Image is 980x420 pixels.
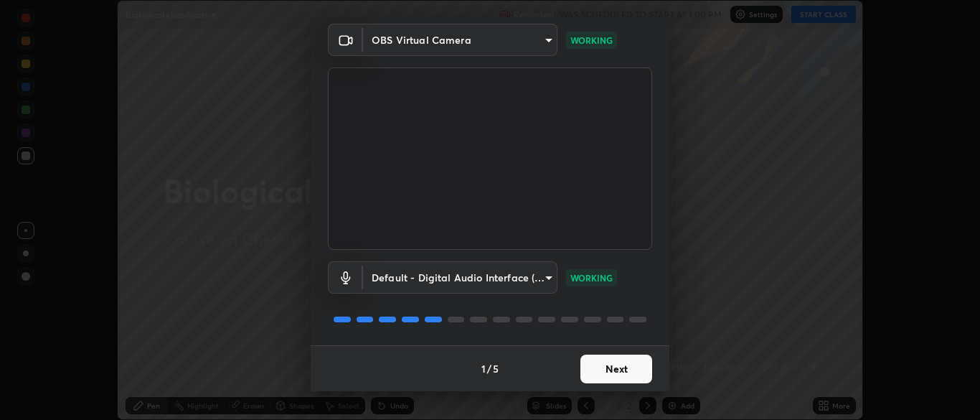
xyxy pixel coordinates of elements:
[580,355,652,383] button: Next
[487,361,491,376] h4: /
[481,361,486,376] h4: 1
[570,34,613,47] p: WORKING
[363,261,557,294] div: OBS Virtual Camera
[493,361,499,376] h4: 5
[570,271,613,284] p: WORKING
[363,24,557,56] div: OBS Virtual Camera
